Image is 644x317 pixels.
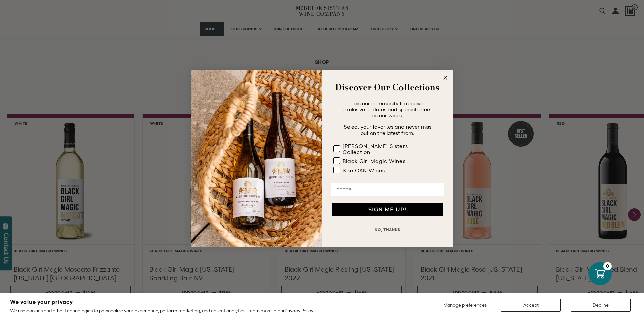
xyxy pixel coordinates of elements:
[343,167,385,173] div: She CAN Wines
[603,262,612,270] div: 0
[344,124,431,136] span: Select your favorites and never miss out on the latest from:
[441,74,449,82] button: Close dialog
[331,183,444,196] input: Email
[443,302,487,308] span: Manage preferences
[343,143,431,155] div: [PERSON_NAME] Sisters Collection
[439,299,491,312] button: Manage preferences
[571,299,631,312] button: Decline
[285,308,314,313] a: Privacy Policy.
[501,299,561,312] button: Accept
[331,223,444,236] button: NO, THANKS
[332,203,443,216] button: SIGN ME UP!
[191,70,322,247] img: 42653730-7e35-4af7-a99d-12bf478283cf.jpeg
[343,158,406,164] div: Black Girl Magic Wines
[343,100,431,118] span: Join our community to receive exclusive updates and special offers on our wines.
[335,81,439,94] strong: Discover Our Collections
[10,308,314,314] p: We use cookies and other technologies to personalize your experience, perform marketing, and coll...
[10,299,314,305] h2: We value your privacy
